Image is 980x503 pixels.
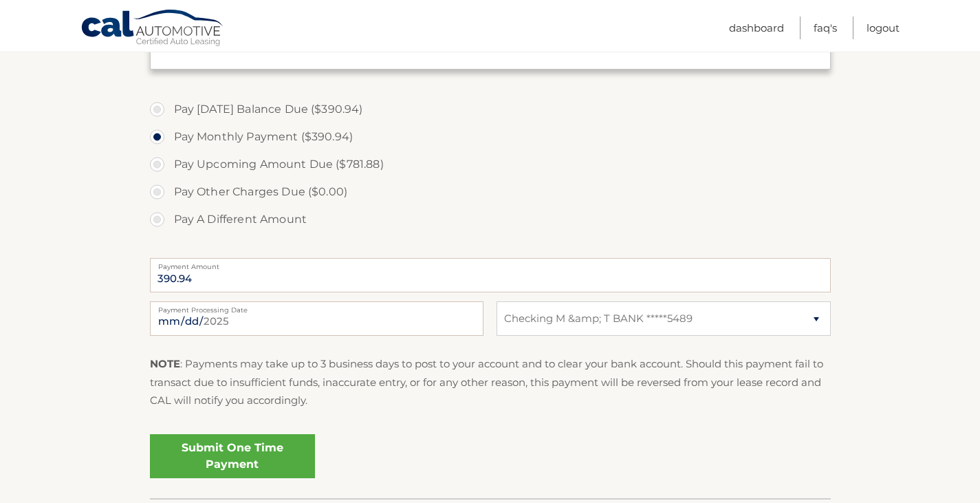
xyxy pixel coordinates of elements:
label: Pay Other Charges Due ($0.00) [150,178,831,206]
a: Cal Automotive [80,9,225,49]
input: Payment Date [150,301,483,336]
label: Pay [DATE] Balance Due ($390.94) [150,96,831,123]
a: FAQ's [814,17,837,39]
p: : Payments may take up to 3 business days to post to your account and to clear your bank account.... [150,355,831,409]
label: Pay Monthly Payment ($390.94) [150,123,831,151]
label: Payment Processing Date [150,301,483,312]
input: Payment Amount [150,258,831,292]
label: Payment Amount [150,258,831,269]
strong: NOTE [150,357,180,370]
a: Submit One Time Payment [150,434,315,478]
label: Pay Upcoming Amount Due ($781.88) [150,151,831,178]
label: Pay A Different Amount [150,206,831,233]
a: Dashboard [729,17,784,39]
a: Logout [867,17,900,39]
